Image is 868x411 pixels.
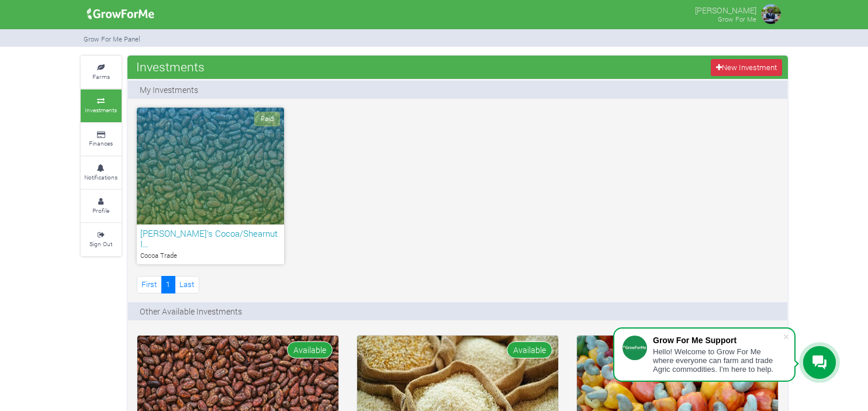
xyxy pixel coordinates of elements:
[81,190,122,222] a: Profile
[254,112,280,126] span: Paid
[718,15,756,23] small: Grow For Me
[137,276,162,293] a: First
[85,106,117,114] small: Investments
[89,240,112,248] small: Sign Out
[133,55,208,78] span: Investments
[137,108,284,264] a: Paid [PERSON_NAME]'s Cocoa/Shearnut I… Cocoa Trade
[84,34,140,43] small: Grow For Me Panel
[759,2,783,26] img: growforme image
[140,228,281,249] h6: [PERSON_NAME]'s Cocoa/Shearnut I…
[507,341,552,358] span: Available
[695,2,756,16] p: [PERSON_NAME]
[653,336,783,345] div: Grow For Me Support
[287,341,333,358] span: Available
[81,123,122,156] a: Finances
[140,305,242,317] p: Other Available Investments
[81,157,122,189] a: Notifications
[161,276,175,293] a: 1
[81,89,122,122] a: Investments
[81,223,122,255] a: Sign Out
[89,139,113,147] small: Finances
[137,276,199,293] nav: Page Navigation
[140,251,281,261] p: Cocoa Trade
[83,2,158,26] img: growforme image
[81,56,122,88] a: Farms
[140,84,198,96] p: My Investments
[711,59,781,76] a: New Investment
[84,173,117,181] small: Notifications
[175,276,199,293] a: Last
[92,72,110,81] small: Farms
[653,347,783,374] div: Hello! Welcome to Grow For Me where everyone can farm and trade Agric commodities. I'm here to help.
[92,206,109,215] small: Profile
